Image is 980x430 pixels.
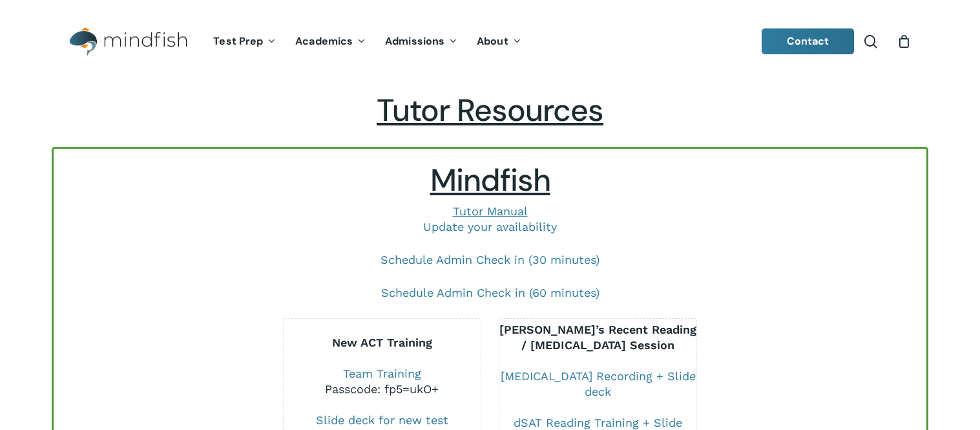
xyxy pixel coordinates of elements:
span: Test Prep [213,34,263,48]
a: Team Training [343,367,421,380]
a: Contact [762,28,855,54]
a: Update your availability [423,220,557,233]
span: Admissions [385,34,444,48]
b: [PERSON_NAME]’s Recent Reading / [MEDICAL_DATA] Session [499,323,696,352]
span: Tutor Resources [377,90,603,131]
div: Passcode: fp5=ukO+ [284,382,481,397]
nav: Main Menu [203,17,530,66]
a: Admissions [375,36,467,47]
a: Test Prep [203,36,286,47]
a: Schedule Admin Check in (60 minutes) [381,286,599,299]
b: New ACT Training [332,336,432,349]
a: About [467,36,531,47]
a: Schedule Admin Check in (30 minutes) [381,253,599,266]
a: Tutor Manual [453,204,528,218]
span: Contact [787,34,829,48]
span: Mindfish [430,160,550,200]
a: Academics [286,36,375,47]
a: [MEDICAL_DATA] Recording + Slide deck [501,369,696,398]
header: Main Menu [52,17,928,66]
a: Slide deck for new test [316,413,448,427]
span: About [477,34,508,48]
span: Academics [295,34,353,48]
